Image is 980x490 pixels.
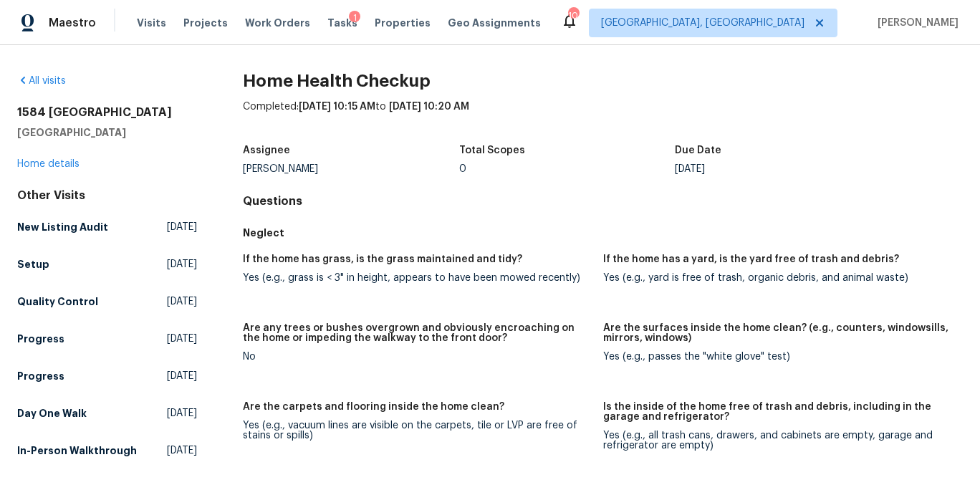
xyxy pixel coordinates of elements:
[603,352,951,362] div: Yes (e.g., passes the "white glove" test)
[17,438,197,463] a: In-Person Walkthrough[DATE]
[603,402,951,422] h5: Is the inside of the home free of trash and debris, including in the garage and refrigerator?
[675,145,721,155] h5: Due Date
[17,363,197,389] a: Progress[DATE]
[448,16,541,30] span: Geo Assignments
[167,369,197,383] span: [DATE]
[243,194,963,208] h4: Questions
[243,273,591,283] div: Yes (e.g., grass is < 3" in height, appears to have been mowed recently)
[603,273,951,283] div: Yes (e.g., yard is free of trash, organic debris, and animal waste)
[183,16,228,30] span: Projects
[459,164,675,174] div: 0
[167,332,197,346] span: [DATE]
[17,159,80,169] a: Home details
[603,431,951,451] div: Yes (e.g., all trash cans, drawers, and cabinets are empty, garage and refrigerator are empty)
[167,443,197,458] span: [DATE]
[167,294,197,309] span: [DATE]
[243,226,963,240] h5: Neglect
[17,326,197,352] a: Progress[DATE]
[17,443,137,458] h5: In-Person Walkthrough
[17,105,197,120] h2: 1584 [GEOGRAPHIC_DATA]
[17,294,98,309] h5: Quality Control
[375,16,431,30] span: Properties
[243,323,591,343] h5: Are any trees or bushes overgrown and obviously encroaching on the home or impeding the walkway t...
[601,16,804,30] span: [GEOGRAPHIC_DATA], [GEOGRAPHIC_DATA]
[243,402,504,412] h5: Are the carpets and flooring inside the home clean?
[675,164,890,174] div: [DATE]
[17,214,197,240] a: New Listing Audit[DATE]
[17,220,108,234] h5: New Listing Audit
[327,18,357,28] span: Tasks
[872,16,959,30] span: [PERSON_NAME]
[603,254,899,264] h5: If the home has a yard, is the yard free of trash and debris?
[17,125,197,140] h5: [GEOGRAPHIC_DATA]
[603,323,951,343] h5: Are the surfaces inside the home clean? (e.g., counters, windowsills, mirrors, windows)
[17,251,197,277] a: Setup[DATE]
[459,145,525,155] h5: Total Scopes
[389,102,469,112] span: [DATE] 10:20 AM
[137,16,166,30] span: Visits
[17,289,197,314] a: Quality Control[DATE]
[243,254,522,264] h5: If the home has grass, is the grass maintained and tidy?
[568,9,578,23] div: 10
[243,421,591,441] div: Yes (e.g., vacuum lines are visible on the carpets, tile or LVP are free of stains or spills)
[17,369,64,383] h5: Progress
[349,11,360,25] div: 1
[243,145,290,155] h5: Assignee
[243,100,963,137] div: Completed: to
[17,76,66,86] a: All visits
[17,406,87,421] h5: Day One Walk
[243,164,458,174] div: [PERSON_NAME]
[245,16,310,30] span: Work Orders
[17,332,64,346] h5: Progress
[49,16,96,30] span: Maestro
[167,257,197,272] span: [DATE]
[243,74,963,88] h2: Home Health Checkup
[17,400,197,426] a: Day One Walk[DATE]
[243,352,591,362] div: No
[17,188,197,203] div: Other Visits
[17,257,49,272] h5: Setup
[167,220,197,234] span: [DATE]
[299,102,375,112] span: [DATE] 10:15 AM
[167,406,197,421] span: [DATE]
